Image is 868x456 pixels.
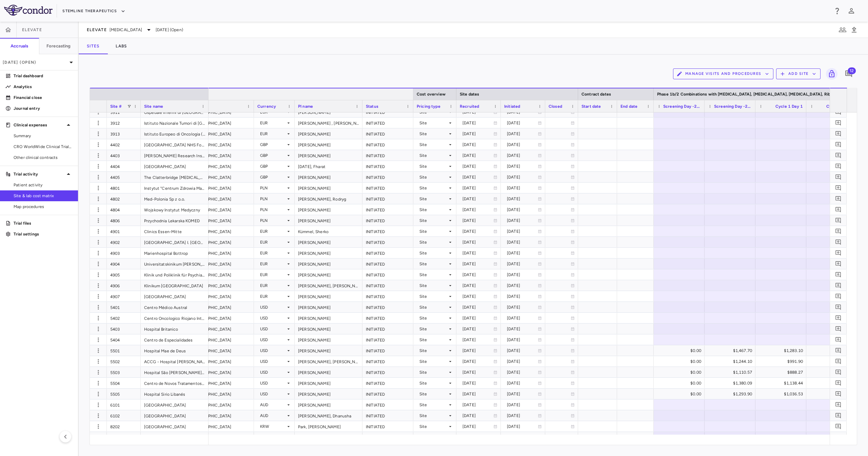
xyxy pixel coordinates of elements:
[362,324,413,334] div: INITIATED
[186,378,254,388] div: [GEOGRAPHIC_DATA]
[22,27,42,33] span: ELEVATE
[504,104,520,109] span: Initiated
[362,128,413,139] div: INITIATED
[260,150,286,161] div: GBP
[460,92,479,97] span: Site dates
[366,104,378,109] span: Status
[107,161,141,171] div: 4404
[141,139,209,150] div: [GEOGRAPHIC_DATA] NHS Foundation Trust
[362,172,413,182] div: INITIATED
[141,118,209,128] div: Istituto Nazionale Tumori di [GEOGRAPHIC_DATA]
[260,128,286,139] div: EUR
[107,432,141,442] div: 8203
[462,161,493,172] div: [DATE]
[107,334,141,345] div: 5404
[107,139,141,150] div: 4402
[835,369,842,375] svg: Add comment
[186,139,254,150] div: [GEOGRAPHIC_DATA]
[295,128,362,139] div: [PERSON_NAME]
[107,313,141,323] div: 5402
[834,172,843,182] button: Add comment
[14,122,64,128] p: Clinical expenses
[295,161,362,171] div: [DATE], Fharat
[714,104,752,109] span: Screening Day -28 to D1
[419,204,448,215] div: Site
[295,215,362,226] div: [PERSON_NAME]
[107,399,141,410] div: 6101
[141,432,209,442] div: [GEOGRAPHIC_DATA]
[775,104,803,109] span: Cycle 1 Day 1
[107,38,135,54] button: Labs
[141,226,209,236] div: Clinics Essen-Mitte
[107,118,141,128] div: 3912
[107,237,141,247] div: 4902
[14,95,73,101] p: Financial close
[834,335,843,344] button: Add comment
[295,432,362,442] div: [PERSON_NAME] (NCI), [PERSON_NAME]
[834,400,843,409] button: Add comment
[295,302,362,312] div: [PERSON_NAME]
[419,172,448,183] div: Site
[141,410,209,421] div: [GEOGRAPHIC_DATA]
[362,378,413,388] div: INITIATED
[260,139,286,150] div: GBP
[834,194,843,203] button: Add comment
[257,104,276,109] span: Currency
[462,139,493,150] div: [DATE]
[107,367,141,377] div: 5503
[156,27,183,33] span: [DATE] (Open)
[107,128,141,139] div: 3913
[362,410,413,421] div: INITIATED
[835,412,842,419] svg: Add comment
[141,193,209,204] div: Med-Polonia Sp z o.o.
[295,183,362,193] div: [PERSON_NAME]
[186,334,254,345] div: [GEOGRAPHIC_DATA]
[186,324,254,334] div: [GEOGRAPHIC_DATA]
[362,118,413,128] div: INITIATED
[186,128,254,139] div: [GEOGRAPHIC_DATA]
[834,151,843,160] button: Add comment
[581,104,601,109] span: Start date
[462,172,493,183] div: [DATE]
[507,118,538,128] div: [DATE]
[107,345,141,356] div: 5501
[835,347,842,354] svg: Add comment
[260,183,286,193] div: PLN
[834,270,843,279] button: Add comment
[462,193,493,204] div: [DATE]
[362,226,413,236] div: INITIATED
[835,163,842,169] svg: Add comment
[141,399,209,410] div: [GEOGRAPHIC_DATA]
[141,150,209,161] div: [PERSON_NAME] Research Institute
[4,5,53,16] img: logo-full-BYUhSk78.svg
[186,302,254,312] div: [GEOGRAPHIC_DATA]
[141,258,209,269] div: Universitatskinikum [PERSON_NAME]
[186,313,254,323] div: [GEOGRAPHIC_DATA]
[107,204,141,215] div: 4804
[462,204,493,215] div: [DATE]
[260,172,286,183] div: GBP
[186,432,254,442] div: [GEOGRAPHIC_DATA]
[835,326,842,332] svg: Add comment
[419,215,448,226] div: Site
[362,139,413,150] div: INITIATED
[460,104,479,109] span: Recruited
[462,128,493,139] div: [DATE]
[507,150,538,161] div: [DATE]
[11,43,28,49] h6: Accruals
[295,226,362,236] div: Kümmel, Sherko
[362,258,413,269] div: INITIATED
[14,133,73,139] span: Summary
[835,261,842,267] svg: Add comment
[834,368,843,377] button: Add comment
[835,250,842,256] svg: Add comment
[834,259,843,268] button: Add comment
[260,193,286,204] div: PLN
[834,237,843,247] button: Add comment
[295,139,362,150] div: [PERSON_NAME]
[295,345,362,356] div: [PERSON_NAME]
[362,204,413,215] div: INITIATED
[848,67,856,74] span: 12
[295,356,362,367] div: [PERSON_NAME], [PERSON_NAME]
[107,258,141,269] div: 4904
